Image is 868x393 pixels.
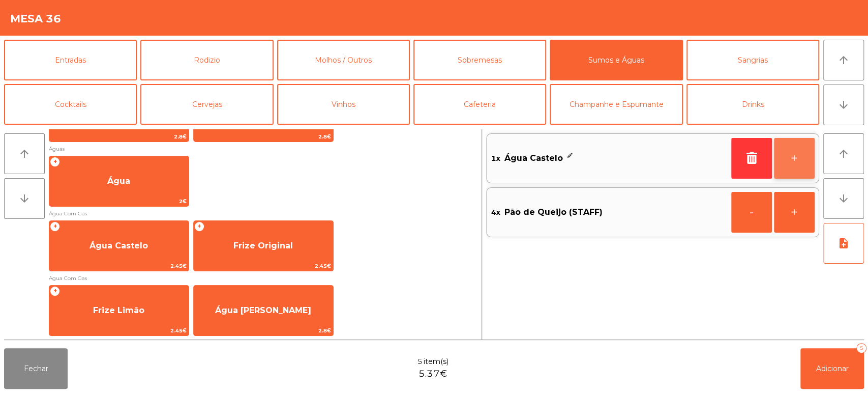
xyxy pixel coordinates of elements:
button: - [731,192,772,233]
span: 2.8€ [194,326,333,335]
button: Cocktails [4,84,137,125]
span: Água [PERSON_NAME] [215,305,311,315]
button: Fechar [4,348,68,389]
button: + [774,138,815,179]
span: Frize Limão [93,305,144,315]
span: + [50,221,60,232]
span: Frize Original [233,241,293,250]
button: arrow_upward [4,133,45,174]
span: 2.45€ [194,261,333,271]
i: arrow_upward [837,54,850,66]
span: Agua Com Gas [49,273,477,283]
span: + [50,157,60,167]
i: arrow_upward [837,148,850,160]
button: Vinhos [277,84,410,125]
button: Sangrias [686,40,819,80]
button: Champanhe e Espumante [550,84,682,125]
span: 1x [491,151,500,166]
span: Água Castelo [504,151,562,166]
span: Água [107,176,130,186]
i: arrow_upward [18,148,31,160]
span: Águas [49,144,477,154]
button: arrow_downward [823,178,864,219]
button: Rodizio [140,40,273,80]
button: Entradas [4,40,137,80]
span: 5 [417,356,423,367]
button: Adicionar5 [800,348,864,389]
button: arrow_downward [823,85,864,125]
span: 5.37€ [418,367,447,381]
span: + [50,286,60,296]
span: 2€ [49,196,189,206]
button: Cafeteria [413,84,546,125]
span: 4x [491,205,500,220]
h4: Mesa 36 [10,11,61,26]
span: 2.8€ [49,132,189,142]
span: Pão de Queijo (STAFF) [504,205,602,220]
span: 2.45€ [49,261,189,271]
button: arrow_upward [823,40,864,80]
button: arrow_upward [823,133,864,174]
button: note_add [823,223,864,264]
button: Sumos e Águas [550,40,682,80]
button: Molhos / Outros [277,40,410,80]
i: arrow_downward [837,192,850,205]
div: 5 [856,343,866,353]
button: Drinks [686,84,819,125]
button: Cervejas [140,84,273,125]
span: Água Castelo [89,241,148,250]
span: Água Com Gás [49,209,477,218]
span: + [194,221,204,232]
span: item(s) [424,356,448,367]
button: Sobremesas [413,40,546,80]
span: 2.45€ [49,326,189,335]
span: Adicionar [816,364,849,373]
i: arrow_downward [18,192,31,205]
i: note_add [837,237,850,249]
i: arrow_downward [837,99,850,111]
button: arrow_downward [4,178,45,219]
button: + [774,192,815,233]
span: 2.8€ [194,132,333,142]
